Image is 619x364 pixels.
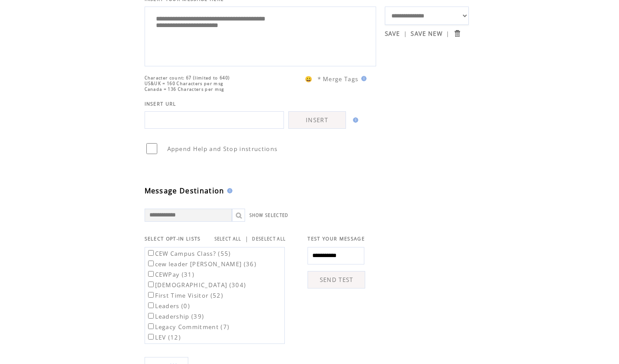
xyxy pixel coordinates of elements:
label: cew leader [PERSON_NAME] (36) [146,260,257,268]
span: 😀 [305,75,313,83]
label: [DEMOGRAPHIC_DATA] (304) [146,281,246,289]
input: CEW Campus Class? (55) [148,250,154,256]
input: LEV (12) [148,334,154,340]
input: Submit [453,29,461,38]
label: CEWPay (31) [146,271,195,278]
a: SHOW SELECTED [249,213,289,218]
span: TEST YOUR MESSAGE [308,236,365,242]
input: Leadership (39) [148,313,154,319]
input: Legacy Commitment (7) [148,323,154,329]
span: | [446,30,450,38]
input: Leaders (0) [148,302,154,308]
span: Character count: 67 (limited to 640) [145,75,230,81]
input: [DEMOGRAPHIC_DATA] (304) [148,282,154,287]
span: * Merge Tags [318,75,359,83]
img: help.gif [350,117,358,123]
label: CEW Campus Class? (55) [146,250,231,258]
a: INSERT [288,111,346,129]
input: First Time Visitor (52) [148,292,154,298]
a: SAVE NEW [411,30,443,38]
label: First Time Visitor (52) [146,292,224,299]
span: Canada = 136 Characters per msg [145,86,225,92]
input: cew leader [PERSON_NAME] (36) [148,261,154,266]
span: US&UK = 160 Characters per msg [145,81,224,86]
input: CEWPay (31) [148,271,154,277]
img: help.gif [359,76,367,81]
label: LEV (12) [146,333,181,341]
label: Leaders (0) [146,302,190,310]
img: help.gif [225,188,232,193]
label: Leadership (39) [146,312,204,320]
label: Legacy Commitment (7) [146,323,230,331]
span: Message Destination [145,186,225,196]
a: SAVE [385,30,400,38]
a: SEND TEST [308,271,365,288]
span: Append Help and Stop instructions [167,145,278,153]
a: DESELECT ALL [252,236,286,242]
a: SELECT ALL [214,236,242,242]
span: SELECT OPT-IN LISTS [145,236,201,242]
span: INSERT URL [145,101,176,107]
span: | [404,30,407,38]
span: | [245,235,249,243]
